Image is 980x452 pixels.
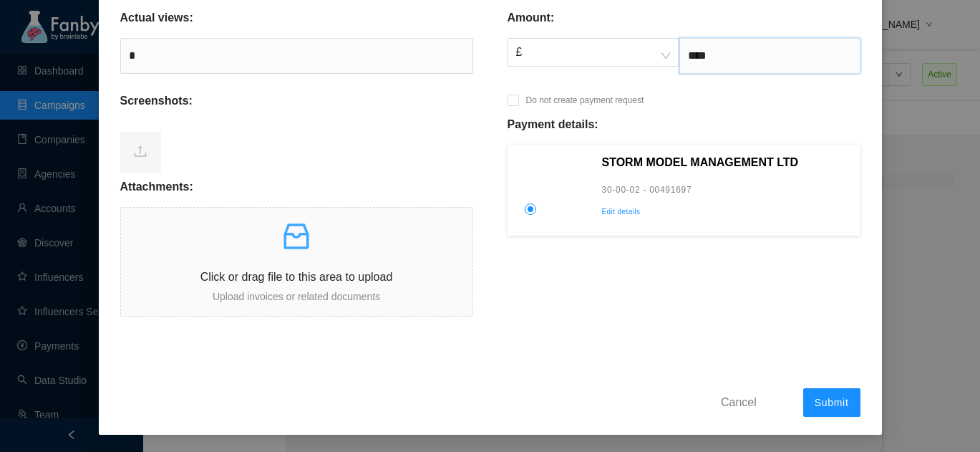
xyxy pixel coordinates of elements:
[508,116,598,133] p: Payment details:
[133,144,147,158] span: upload
[602,206,851,218] p: Edit details
[803,388,860,417] button: Submit
[526,93,644,107] p: Do not create payment request
[120,9,193,27] p: Actual views:
[121,289,472,304] p: Upload invoices or related documents
[508,9,555,27] p: Amount:
[710,390,767,413] button: Cancel
[279,219,314,254] span: inbox
[120,92,193,110] p: Screenshots:
[815,397,849,408] span: Submit
[121,208,472,316] span: inboxClick or drag file to this area to uploadUpload invoices or related documents
[516,39,671,66] span: £
[721,393,757,411] span: Cancel
[602,183,851,197] p: 30-00-02 - 00491697
[121,268,472,286] p: Click or drag file to this area to upload
[120,178,193,196] p: Attachments:
[602,154,851,171] p: STORM MODEL MANAGEMENT LTD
